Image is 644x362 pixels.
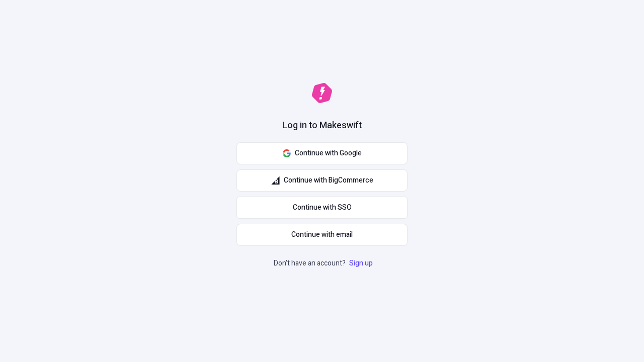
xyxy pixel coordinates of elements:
span: Continue with Google [295,148,362,159]
button: Continue with BigCommerce [236,169,408,192]
span: Continue with BigCommerce [284,175,373,186]
p: Don't have an account? [274,258,375,269]
button: Continue with email [236,224,408,246]
button: Continue with Google [236,142,408,164]
a: Continue with SSO [236,197,408,219]
h1: Log in to Makeswift [282,119,362,132]
span: Continue with email [291,229,353,240]
a: Sign up [347,258,375,268]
